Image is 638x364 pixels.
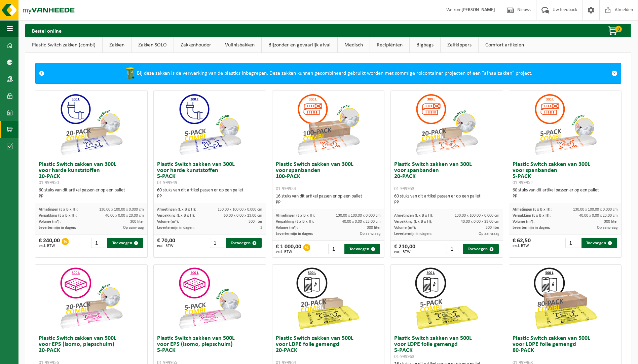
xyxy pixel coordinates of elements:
[157,226,194,230] span: Levertermijn in dagen:
[157,214,195,218] span: Verpakking (L x B x H):
[513,193,618,199] div: PP
[342,220,381,224] span: 40.00 x 0.00 x 23.00 cm
[157,244,175,248] span: excl. BTW
[597,24,631,37] button: 0
[276,161,381,192] h3: Plastic Switch zakken van 300L voor spanbanden 100-PACK
[157,208,196,212] span: Afmetingen (L x B x H):
[224,214,262,218] span: 60.00 x 0.00 x 23.00 cm
[513,208,552,212] span: Afmetingen (L x B x H):
[461,7,495,12] strong: [PERSON_NAME]
[39,187,144,199] div: 60 stuks van dit artikel passen er op een pallet
[99,208,144,212] span: 130.00 x 100.00 x 0.000 cm
[360,232,381,236] span: Op aanvraag
[276,214,315,218] span: Afmetingen (L x B x H):
[39,220,61,224] span: Volume (m³):
[276,199,381,206] div: PP
[260,226,262,230] span: 3
[132,37,174,53] a: Zakken SOLO
[58,265,125,332] img: 01-999956
[394,226,416,230] span: Volume (m³):
[370,37,409,53] a: Recipiënten
[157,161,262,186] h3: Plastic Switch zakken van 300L voor harde kunststoffen 5-PACK
[394,220,432,224] span: Verpakking (L x B x H):
[565,238,581,248] input: 1
[249,220,262,224] span: 300 liter
[157,220,179,224] span: Volume (m³):
[48,63,608,83] div: Bij deze zakken is de verwerking van de plastics inbegrepen. Deze zakken kunnen gecombineerd gebr...
[455,214,499,218] span: 130.00 x 100.00 x 0.000 cm
[174,37,218,53] a: Zakkenhouder
[513,180,533,185] span: 01-999952
[276,193,381,206] div: 16 stuks van dit artikel passen er op een pallet
[103,37,131,53] a: Zakken
[532,265,599,332] img: 01-999968
[597,226,618,230] span: Op aanvraag
[463,244,498,254] button: Toevoegen
[513,220,534,224] span: Volume (m³):
[157,193,262,199] div: PP
[276,250,301,254] span: excl. BTW
[328,244,344,254] input: 1
[461,220,499,224] span: 40.00 x 0.00 x 23.00 cm
[39,214,77,218] span: Verpakking (L x B x H):
[579,214,618,218] span: 40.00 x 0.00 x 23.00 cm
[276,220,314,224] span: Verpakking (L x B x H):
[394,354,414,359] span: 01-999963
[276,232,313,236] span: Levertermijn in dagen:
[218,208,262,212] span: 130.00 x 100.00 x 0.000 cm
[39,161,144,186] h3: Plastic Switch zakken van 300L voor harde kunststoffen 20-PACK
[338,37,370,53] a: Medisch
[39,180,59,185] span: 01-999950
[39,193,144,199] div: PP
[479,37,531,53] a: Comfort artikelen
[91,238,107,248] input: 1
[394,186,414,191] span: 01-999953
[130,220,144,224] span: 300 liter
[157,180,177,185] span: 01-999949
[447,244,462,254] input: 1
[394,161,499,192] h3: Plastic Switch zakken van 300L voor spanbanden 20-PACK
[394,250,415,254] span: excl. BTW
[39,226,76,230] span: Levertermijn in dagen:
[39,244,60,248] span: excl. BTW
[107,238,143,248] button: Toevoegen
[394,232,431,236] span: Levertermijn in dagen:
[105,214,144,218] span: 40.00 x 0.00 x 20.00 cm
[513,226,550,230] span: Levertermijn in dagen:
[295,265,362,332] img: 01-999964
[276,226,298,230] span: Volume (m³):
[25,24,68,37] h2: Bestel online
[394,193,499,206] div: 60 stuks van dit artikel passen er op een pallet
[394,199,499,206] div: PP
[176,91,243,158] img: 01-999949
[157,238,175,248] div: € 70,00
[58,91,125,158] img: 01-999950
[336,214,381,218] span: 130.00 x 100.00 x 0.000 cm
[486,226,499,230] span: 300 liter
[513,244,531,248] span: excl. BTW
[513,187,618,199] div: 60 stuks van dit artikel passen er op een pallet
[226,238,261,248] button: Toevoegen
[513,238,531,248] div: € 62,50
[262,37,337,53] a: Bijzonder en gevaarlijk afval
[513,161,618,186] h3: Plastic Switch zakken van 300L voor spanbanden 5-PACK
[581,238,617,248] button: Toevoegen
[532,91,599,158] img: 01-999952
[573,208,618,212] span: 130.00 x 100.00 x 0.000 cm
[210,238,225,248] input: 1
[176,265,243,332] img: 01-999955
[39,238,60,248] div: € 240,00
[367,226,381,230] span: 300 liter
[276,186,296,191] span: 01-999954
[218,37,261,53] a: Vuilnisbakken
[157,187,262,199] div: 60 stuks van dit artikel passen er op een pallet
[441,37,478,53] a: Zelfkippers
[123,226,144,230] span: Op aanvraag
[615,26,622,32] span: 0
[123,67,137,80] img: WB-0240-HPE-GN-50.png
[604,220,618,224] span: 300 liter
[295,91,362,158] img: 01-999954
[394,244,415,254] div: € 210,00
[479,232,499,236] span: Op aanvraag
[39,208,78,212] span: Afmetingen (L x B x H):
